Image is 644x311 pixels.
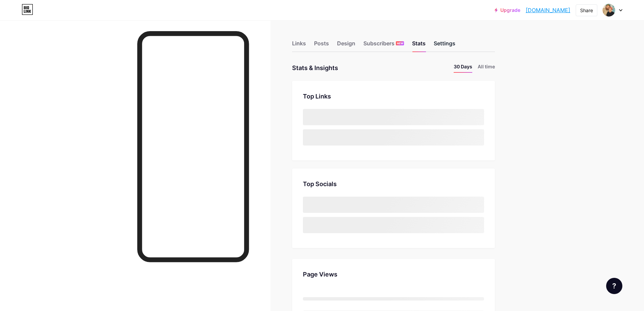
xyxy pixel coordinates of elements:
[478,63,495,73] li: All time
[526,6,570,14] a: [DOMAIN_NAME]
[495,7,520,13] a: Upgrade
[292,39,306,51] div: Links
[580,7,593,14] div: Share
[434,39,455,51] div: Settings
[363,39,404,51] div: Subscribers
[337,39,355,51] div: Design
[602,4,615,17] img: cuicui
[292,63,338,73] div: Stats & Insights
[412,39,426,51] div: Stats
[397,41,403,45] span: NEW
[454,63,472,73] li: 30 Days
[303,92,484,101] div: Top Links
[303,270,484,279] div: Page Views
[303,179,484,188] div: Top Socials
[314,39,329,51] div: Posts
